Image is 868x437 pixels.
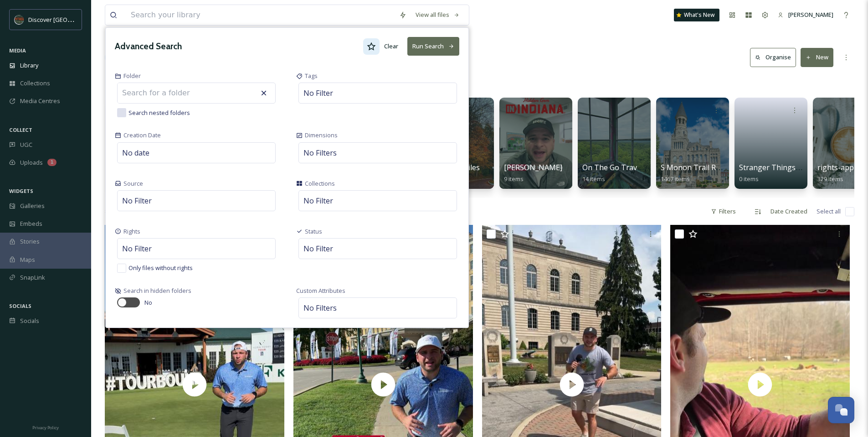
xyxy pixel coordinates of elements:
[20,61,38,70] span: Library
[20,255,35,264] span: Maps
[801,48,833,67] button: New
[303,195,333,206] span: No Filter
[9,187,33,194] span: WIDGETS
[122,147,149,158] span: No date
[32,421,59,432] a: Privacy Policy
[123,286,191,295] span: Search in hidden folders
[582,162,736,172] span: On The Go Travel Bingo Card - User Uploads
[144,298,152,307] span: No
[115,40,182,53] h3: Advanced Search
[828,397,854,423] button: Open Chat
[817,207,841,216] span: Select all
[582,163,736,183] a: On The Go Travel Bingo Card - User Uploads14 items
[123,227,140,236] span: Rights
[504,175,524,183] span: 9 items
[380,37,403,55] button: Clear
[305,131,338,140] span: Dimensions
[9,126,32,133] span: COLLECT
[9,47,26,54] span: MEDIA
[9,302,31,309] span: SOCIALS
[661,162,734,172] span: S Monon Trail Radius
[118,83,218,103] input: Search for a folder
[739,163,832,183] a: Stranger Things Campaign0 items
[674,9,719,21] a: What's New
[20,237,40,246] span: Stories
[126,5,395,25] input: Search your library
[305,72,318,80] span: Tags
[773,6,838,24] a: [PERSON_NAME]
[20,317,39,325] span: Socials
[123,72,141,80] span: Folder
[20,97,60,105] span: Media Centres
[504,163,562,183] a: [PERSON_NAME]9 items
[32,425,59,431] span: Privacy Policy
[303,302,337,313] span: No Filters
[582,175,605,183] span: 14 items
[128,264,193,272] span: Only files without rights
[303,147,337,158] span: No Filters
[766,203,812,220] div: Date Created
[128,109,190,117] span: Search nested folders
[407,37,459,56] button: Run Search
[303,88,333,99] span: No Filter
[122,195,152,206] span: No Filter
[661,163,734,183] a: S Monon Trail Radius1467 items
[20,202,45,210] span: Galleries
[817,175,843,183] span: 329 items
[296,286,345,295] span: Custom Attributes
[20,158,43,167] span: Uploads
[739,175,759,183] span: 0 items
[739,162,832,172] span: Stranger Things Campaign
[20,140,32,149] span: UGC
[123,131,161,140] span: Creation Date
[20,273,45,282] span: SnapLink
[706,203,740,220] div: Filters
[20,79,50,88] span: Collections
[750,48,796,67] button: Organise
[122,243,152,254] span: No Filter
[15,15,24,24] img: SIN-logo.svg
[411,6,464,24] a: View all files
[47,159,56,166] div: 1
[303,243,333,254] span: No Filter
[305,227,322,236] span: Status
[305,179,335,188] span: Collections
[20,219,42,228] span: Embeds
[105,207,120,216] span: 8 file s
[28,15,142,24] span: Discover [GEOGRAPHIC_DATA][US_STATE]
[504,162,562,172] span: [PERSON_NAME]
[123,179,143,188] span: Source
[788,10,833,19] span: [PERSON_NAME]
[661,175,690,183] span: 1467 items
